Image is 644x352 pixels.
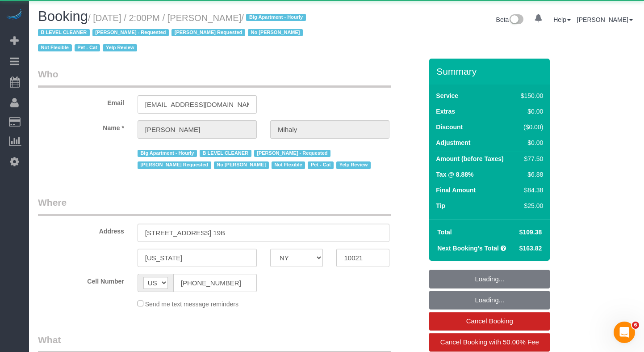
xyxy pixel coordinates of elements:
span: Pet - Cat [308,161,334,169]
small: / [DATE] / 2:00PM / [PERSON_NAME] [38,13,309,53]
label: Address [31,224,131,236]
strong: Next Booking's Total [437,245,499,252]
span: Not Flexible [272,161,305,169]
label: Discount [436,123,463,131]
span: Big Apartment - Hourly [138,150,197,157]
div: $0.00 [517,138,543,147]
span: 6 [632,322,639,329]
label: Tip [436,201,445,210]
span: [PERSON_NAME] - Requested [92,29,169,36]
input: First Name [138,120,257,139]
a: Cancel Booking with 50.00% Fee [429,333,550,352]
label: Name * [31,120,131,132]
span: [PERSON_NAME] - Requested [254,150,330,157]
div: $6.88 [517,170,543,179]
span: Yelp Review [336,161,371,169]
span: Yelp Review [103,44,137,51]
label: Email [31,95,131,107]
strong: Total [437,229,452,236]
label: Amount (before Taxes) [436,154,503,163]
a: Cancel Booking [429,312,550,331]
a: [PERSON_NAME] [577,16,633,23]
legend: Where [38,196,391,216]
div: $150.00 [517,91,543,100]
span: Not Flexible [38,44,72,51]
img: New interface [509,14,523,26]
div: $25.00 [517,201,543,210]
span: [PERSON_NAME] Requested [171,29,245,36]
span: [PERSON_NAME] Requested [138,161,211,169]
span: Booking [38,8,88,24]
input: Last Name [270,120,389,139]
legend: Who [38,68,391,88]
div: $0.00 [517,107,543,116]
span: $109.38 [519,229,542,236]
h3: Summary [436,66,545,76]
span: No [PERSON_NAME] [214,161,269,169]
div: $84.38 [517,186,543,195]
label: Tax @ 8.88% [436,170,473,179]
label: Final Amount [436,186,476,195]
label: Extras [436,107,455,116]
span: Big Apartment - Hourly [246,14,305,21]
span: No [PERSON_NAME] [248,29,303,36]
span: B LEVEL CLEANER [200,150,251,157]
label: Service [436,91,458,100]
span: Send me text message reminders [145,301,238,308]
input: Zip Code [336,249,389,267]
span: Cancel Booking with 50.00% Fee [440,338,539,346]
input: Email [138,95,257,114]
div: ($0.00) [517,123,543,131]
span: $163.82 [519,245,542,252]
label: Adjustment [436,138,470,147]
a: Beta [496,16,524,23]
input: Cell Number [173,274,257,292]
label: Cell Number [31,274,131,286]
a: Help [553,16,571,23]
span: / [38,13,309,53]
div: $77.50 [517,154,543,163]
input: City [138,249,257,267]
img: Automaid Logo [5,9,23,21]
iframe: Intercom live chat [614,322,635,343]
span: Pet - Cat [75,44,100,51]
span: B LEVEL CLEANER [38,29,90,36]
